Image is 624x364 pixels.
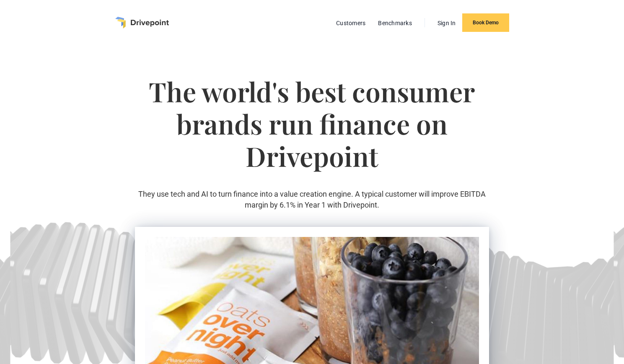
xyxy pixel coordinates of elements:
[462,13,509,32] a: Book Demo
[332,18,370,29] a: Customers
[135,189,489,210] p: They use tech and AI to turn finance into a value creation engine. A typical customer will improv...
[115,17,169,29] a: home
[433,18,460,29] a: Sign In
[374,18,416,29] a: Benchmarks
[135,75,489,189] h1: The world's best consumer brands run finance on Drivepoint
